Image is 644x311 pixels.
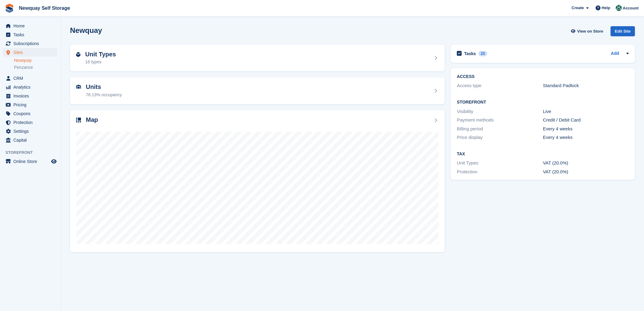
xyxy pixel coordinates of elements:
[623,5,639,11] span: Account
[70,110,445,253] a: Map
[13,92,50,100] span: Invoices
[13,83,50,91] span: Analytics
[14,58,58,63] a: Newquay
[543,82,629,89] div: Standard Padlock
[3,109,58,118] a: menu
[616,5,622,11] img: JON
[13,136,50,144] span: Capital
[3,127,58,136] a: menu
[3,30,58,39] a: menu
[457,117,543,124] div: Payment methods
[13,157,50,166] span: Online Store
[5,4,14,13] img: stora-icon-8386f47178a22dfd0bd8f6a31ec36ba5ce8667c1dd55bd0f319d3a0aa187defe.svg
[457,82,543,89] div: Access type
[70,77,445,104] a: Units 76.13% occupancy
[50,158,58,165] a: Preview store
[70,45,445,72] a: Unit Types 16 types
[3,157,58,166] a: menu
[13,22,50,30] span: Home
[3,101,58,109] a: menu
[3,136,58,144] a: menu
[602,5,610,11] span: Help
[13,101,50,109] span: Pricing
[3,39,58,48] a: menu
[13,109,50,118] span: Coupons
[3,92,58,100] a: menu
[478,51,487,56] div: 23
[13,118,50,127] span: Protection
[543,160,629,167] div: VAT (20.0%)
[14,65,58,70] a: Penzance
[457,168,543,175] div: Protection
[86,116,98,123] h2: Map
[577,28,603,34] span: View on Store
[13,127,50,136] span: Settings
[3,83,58,91] a: menu
[611,26,635,36] div: Edit Site
[13,30,50,39] span: Tasks
[86,92,122,98] div: 76.13% occupancy
[3,74,58,83] a: menu
[457,125,543,133] div: Billing period
[13,39,50,48] span: Subscriptions
[457,100,629,105] h2: Storefront
[457,160,543,167] div: Unit Types
[543,125,629,133] div: Every 4 weeks
[543,168,629,175] div: VAT (20.0%)
[611,50,619,57] a: Add
[543,134,629,141] div: Every 4 weeks
[13,74,50,83] span: CRM
[457,134,543,141] div: Price display
[543,117,629,124] div: Credit / Debit Card
[86,83,122,90] h2: Units
[76,118,81,122] img: map-icn-33ee37083ee616e46c38cad1a60f524a97daa1e2b2c8c0bc3eb3415660979fc1.svg
[572,5,584,11] span: Create
[611,26,635,39] a: Edit Site
[76,52,80,57] img: unit-type-icn-2b2737a686de81e16bb02015468b77c625bbabd49415b5ef34ead5e3b44a266d.svg
[3,48,58,57] a: menu
[570,26,606,36] a: View on Store
[543,108,629,115] div: Live
[16,3,72,13] a: Newquay Self Storage
[457,108,543,115] div: Visibility
[3,22,58,30] a: menu
[5,150,61,156] span: Storefront
[70,26,102,34] h2: Newquay
[85,51,116,58] h2: Unit Types
[13,48,50,57] span: Sites
[457,152,629,157] h2: Tax
[76,85,81,89] img: unit-icn-7be61d7bf1b0ce9d3e12c5938cc71ed9869f7b940bace4675aadf7bd6d80202e.svg
[457,74,629,79] h2: ACCESS
[85,59,116,65] div: 16 types
[464,51,476,56] h2: Tasks
[3,118,58,127] a: menu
